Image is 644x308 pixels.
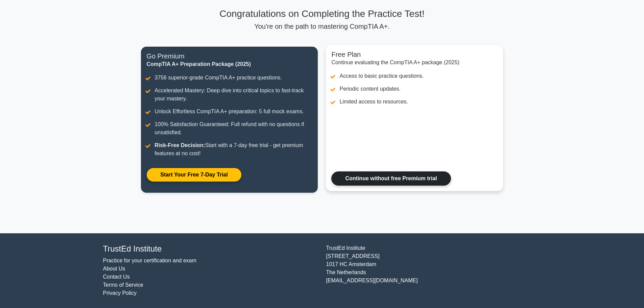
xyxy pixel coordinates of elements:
a: Terms of Service [103,282,143,288]
a: Practice for your certification and exam [103,258,197,263]
a: Contact Us [103,274,130,280]
a: Privacy Policy [103,290,137,296]
div: TrustEd Institute [STREET_ADDRESS] 1017 HC Amsterdam The Netherlands [EMAIL_ADDRESS][DOMAIN_NAME] [322,244,545,297]
h3: Congratulations on Completing the Practice Test! [141,8,503,20]
a: Start Your Free 7-Day Trial [146,168,241,182]
a: About Us [103,266,125,271]
p: You're on the path to mastering CompTIA A+. [141,22,503,30]
a: Continue without free Premium trial [331,171,451,186]
h4: TrustEd Institute [103,244,318,254]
